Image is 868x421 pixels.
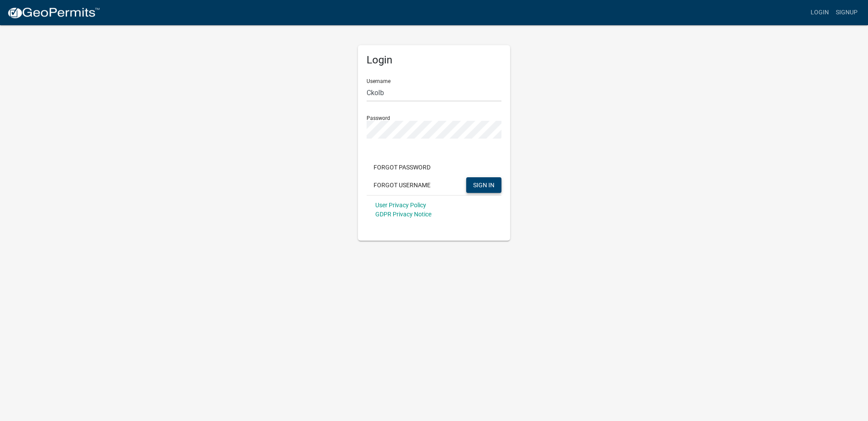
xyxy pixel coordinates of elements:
[832,4,861,21] a: Signup
[367,177,437,193] button: Forgot Username
[367,159,437,175] button: Forgot Password
[375,202,426,209] a: User Privacy Policy
[473,181,494,188] span: SIGN IN
[466,177,501,193] button: SIGN IN
[375,211,431,218] a: GDPR Privacy Notice
[807,4,832,21] a: Login
[367,54,501,66] h5: Login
